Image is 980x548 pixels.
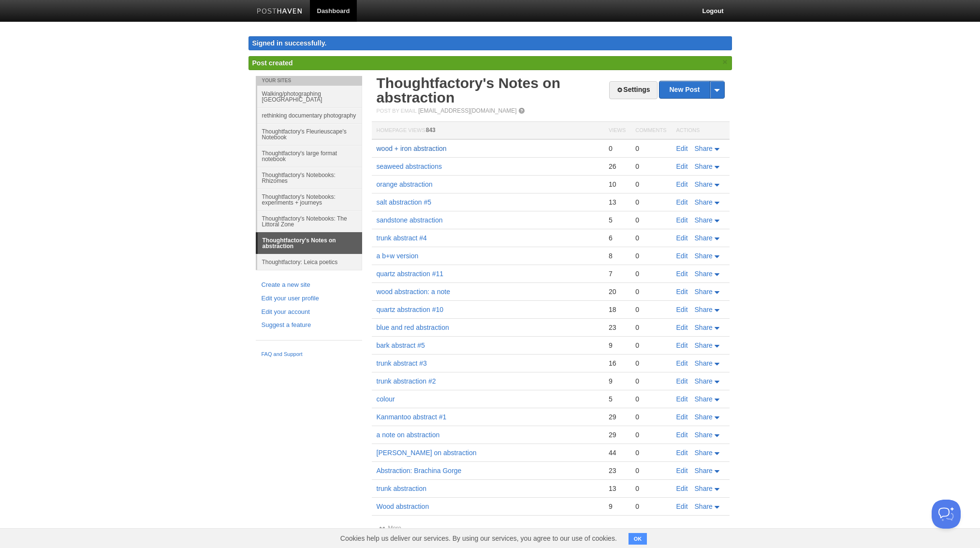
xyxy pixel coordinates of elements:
[695,288,713,296] span: Share
[676,485,688,492] a: Edit
[609,466,626,475] div: 23
[609,162,626,171] div: 26
[676,145,688,152] a: Edit
[609,180,626,189] div: 10
[257,145,362,167] a: Thoughtfactory's large format notebook
[377,108,417,114] span: Post by Email
[635,341,666,350] div: 0
[609,81,657,99] a: Settings
[721,56,730,68] a: ×
[635,323,666,332] div: 0
[377,198,432,206] a: salt abstraction #5
[635,484,666,493] div: 0
[609,430,626,439] div: 29
[252,59,293,67] span: Post created
[609,234,626,242] div: 6
[377,431,440,439] a: a note on abstraction
[695,377,713,385] span: Share
[604,122,630,140] th: Views
[379,525,401,532] a: More
[695,395,713,403] span: Share
[695,270,713,278] span: Share
[695,449,713,457] span: Share
[635,413,666,421] div: 0
[676,252,688,260] a: Edit
[609,252,626,260] div: 8
[257,167,362,189] a: Thoughtfactory's Notebooks: Rhizomes
[676,216,688,224] a: Edit
[695,145,713,152] span: Share
[676,359,688,367] a: Edit
[377,449,477,457] a: [PERSON_NAME] on abstraction
[635,359,666,368] div: 0
[377,180,433,188] a: orange abstraction
[262,350,356,359] a: FAQ and Support
[377,270,444,278] a: quartz abstraction #11
[257,8,303,15] img: Posthaven-bar
[676,324,688,331] a: Edit
[257,254,362,270] a: Thoughtfactory: Leica poetics
[676,395,688,403] a: Edit
[609,287,626,296] div: 20
[257,107,362,123] a: rethinking documentary photography
[676,377,688,385] a: Edit
[676,431,688,439] a: Edit
[695,359,713,367] span: Share
[426,127,436,133] span: 843
[262,294,356,304] a: Edit your user profile
[676,270,688,278] a: Edit
[676,234,688,242] a: Edit
[695,180,713,188] span: Share
[377,288,451,296] a: wood abstraction: a note
[377,306,444,313] a: quartz abstraction #10
[256,76,362,86] li: Your Sites
[635,216,666,224] div: 0
[262,280,356,290] a: Create a new site
[609,305,626,314] div: 18
[609,144,626,153] div: 0
[249,36,732,50] div: Signed in successfully.
[418,107,516,114] a: [EMAIL_ADDRESS][DOMAIN_NAME]
[695,324,713,331] span: Share
[377,75,560,105] a: Thoughtfactory's Notes on abstraction
[676,306,688,313] a: Edit
[609,341,626,350] div: 9
[609,323,626,332] div: 23
[676,198,688,206] a: Edit
[695,467,713,474] span: Share
[695,234,713,242] span: Share
[609,484,626,493] div: 13
[676,503,688,510] a: Edit
[609,269,626,278] div: 7
[377,145,447,152] a: wood + iron abstraction
[257,86,362,107] a: Walking/photographing [GEOGRAPHIC_DATA]
[676,413,688,421] a: Edit
[635,198,666,207] div: 0
[676,341,688,349] a: Edit
[377,216,443,224] a: sandstone abstraction
[257,210,362,232] a: Thoughtfactory's Notebooks: The Littoral Zone
[377,341,425,349] a: bark abstract #5
[635,502,666,511] div: 0
[609,198,626,207] div: 13
[635,144,666,153] div: 0
[635,234,666,242] div: 0
[609,448,626,457] div: 44
[635,466,666,475] div: 0
[609,413,626,421] div: 29
[635,252,666,260] div: 0
[695,198,713,206] span: Share
[695,341,713,349] span: Share
[377,503,429,510] a: Wood abstraction
[377,324,449,331] a: blue and red abstraction
[635,305,666,314] div: 0
[635,269,666,278] div: 0
[609,216,626,224] div: 5
[695,306,713,313] span: Share
[635,430,666,439] div: 0
[377,467,462,474] a: Abstraction: Brachina Gorge
[695,485,713,492] span: Share
[630,122,671,140] th: Comments
[609,395,626,403] div: 5
[676,449,688,457] a: Edit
